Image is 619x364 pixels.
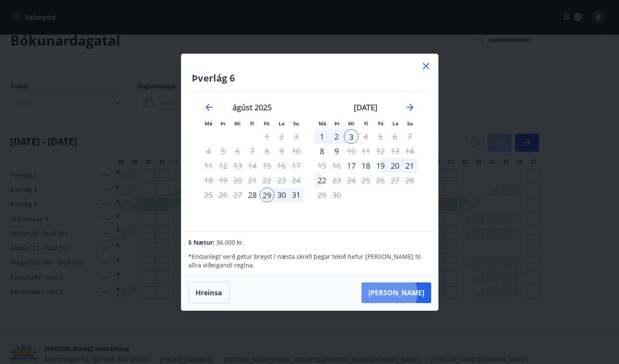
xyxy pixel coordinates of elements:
td: Not available. laugardagur, 9. ágúst 2025 [274,144,289,158]
div: 2 [329,129,344,144]
td: Not available. fimmtudagur, 4. september 2025 [359,129,373,144]
td: Not available. miðvikudagur, 6. ágúst 2025 [230,144,245,158]
td: Not available. laugardagur, 23. ágúst 2025 [274,173,289,188]
td: Not available. mánudagur, 15. september 2025 [315,158,329,173]
td: Not available. þriðjudagur, 26. ágúst 2025 [216,188,230,202]
td: Not available. sunnudagur, 10. ágúst 2025 [289,144,303,158]
small: La [392,120,398,127]
small: Fö [264,120,270,127]
td: Selected as start date. föstudagur, 29. ágúst 2025 [260,188,274,202]
small: Fi [250,120,254,127]
td: Selected. sunnudagur, 31. ágúst 2025 [289,188,303,202]
td: Not available. fimmtudagur, 11. september 2025 [359,144,373,158]
div: Aðeins innritun í boði [315,144,329,158]
div: Aðeins útritun í boði [329,173,344,188]
small: Fi [364,120,368,127]
td: Not available. mánudagur, 4. ágúst 2025 [201,144,216,158]
div: 19 [373,158,388,173]
div: Move backward to switch to the previous month. [204,102,214,112]
td: Not available. sunnudagur, 3. ágúst 2025 [289,129,303,144]
td: Choose miðvikudagur, 17. september 2025 as your check-in date. It’s available. [344,158,359,173]
td: Not available. sunnudagur, 17. ágúst 2025 [289,158,303,173]
small: Su [407,120,413,127]
td: Choose föstudagur, 19. september 2025 as your check-in date. It’s available. [373,158,388,173]
div: 18 [359,158,373,173]
td: Not available. fimmtudagur, 25. september 2025 [359,173,373,188]
td: Not available. föstudagur, 8. ágúst 2025 [260,144,274,158]
p: * Endanlegt verð getur breyst í næsta skrefi þegar tekið hefur [PERSON_NAME] til allra viðeigandi... [188,252,431,270]
td: Selected as end date. miðvikudagur, 3. september 2025 [344,129,359,144]
div: Aðeins innritun í boði [344,158,359,173]
small: Su [293,120,299,127]
td: Not available. miðvikudagur, 13. ágúst 2025 [230,158,245,173]
div: 20 [388,158,402,173]
td: Not available. laugardagur, 2. ágúst 2025 [274,129,289,144]
td: Not available. fimmtudagur, 14. ágúst 2025 [245,158,260,173]
td: Choose fimmtudagur, 28. ágúst 2025 as your check-in date. It’s available. [245,188,260,202]
div: Aðeins útritun í boði [344,129,359,144]
button: [PERSON_NAME] [362,282,431,303]
td: Not available. laugardagur, 27. september 2025 [388,173,402,188]
td: Not available. föstudagur, 5. september 2025 [373,129,388,144]
div: 22 [315,173,329,188]
td: Not available. laugardagur, 13. september 2025 [388,144,402,158]
td: Choose þriðjudagur, 23. september 2025 as your check-in date. It’s available. [329,173,344,188]
td: Not available. sunnudagur, 24. ágúst 2025 [289,173,303,188]
td: Not available. sunnudagur, 14. september 2025 [402,144,417,158]
td: Not available. föstudagur, 12. september 2025 [373,144,388,158]
td: Not available. sunnudagur, 7. september 2025 [402,129,417,144]
td: Not available. föstudagur, 1. ágúst 2025 [260,129,274,144]
td: Not available. fimmtudagur, 7. ágúst 2025 [245,144,260,158]
span: 36.000 kr. [216,238,244,246]
button: Hreinsa [188,282,230,303]
div: 31 [289,188,303,202]
small: Má [319,120,326,127]
td: Not available. mánudagur, 29. september 2025 [315,188,329,202]
td: Not available. föstudagur, 26. september 2025 [373,173,388,188]
span: 5 Nætur: [188,238,215,246]
div: 30 [274,188,289,202]
td: Choose mánudagur, 8. september 2025 as your check-in date. It’s available. [315,144,329,158]
strong: [DATE] [354,102,377,112]
div: Move forward to switch to the next month. [405,102,415,112]
td: Not available. þriðjudagur, 16. september 2025 [329,158,344,173]
div: 29 [260,188,274,202]
td: Selected. þriðjudagur, 2. september 2025 [329,129,344,144]
td: Choose þriðjudagur, 9. september 2025 as your check-in date. It’s available. [329,144,344,158]
div: 21 [402,158,417,173]
td: Not available. sunnudagur, 28. september 2025 [402,173,417,188]
td: Not available. mánudagur, 11. ágúst 2025 [201,158,216,173]
td: Choose sunnudagur, 21. september 2025 as your check-in date. It’s available. [402,158,417,173]
td: Selected. mánudagur, 1. september 2025 [315,129,329,144]
td: Not available. föstudagur, 22. ágúst 2025 [260,173,274,188]
small: Þr [221,120,226,127]
small: Má [205,120,212,127]
td: Choose mánudagur, 22. september 2025 as your check-in date. It’s available. [315,173,329,188]
small: Mi [348,120,355,127]
td: Not available. mánudagur, 25. ágúst 2025 [201,188,216,202]
div: Calendar [192,91,428,221]
td: Not available. föstudagur, 15. ágúst 2025 [260,158,274,173]
td: Not available. miðvikudagur, 27. ágúst 2025 [230,188,245,202]
td: Not available. laugardagur, 16. ágúst 2025 [274,158,289,173]
td: Selected. laugardagur, 30. ágúst 2025 [274,188,289,202]
small: Mi [234,120,241,127]
td: Not available. þriðjudagur, 19. ágúst 2025 [216,173,230,188]
td: Not available. fimmtudagur, 21. ágúst 2025 [245,173,260,188]
td: Not available. þriðjudagur, 5. ágúst 2025 [216,144,230,158]
td: Choose laugardagur, 20. september 2025 as your check-in date. It’s available. [388,158,402,173]
td: Not available. þriðjudagur, 12. ágúst 2025 [216,158,230,173]
td: Choose miðvikudagur, 10. september 2025 as your check-in date. It’s available. [344,144,359,158]
td: Not available. mánudagur, 18. ágúst 2025 [201,173,216,188]
div: 9 [329,144,344,158]
small: La [279,120,285,127]
td: Not available. miðvikudagur, 20. ágúst 2025 [230,173,245,188]
div: 1 [315,129,329,144]
div: Aðeins innritun í boði [245,188,260,202]
h4: Þverlág 6 [192,71,428,84]
div: Aðeins útritun í boði [344,144,359,158]
td: Not available. þriðjudagur, 30. september 2025 [329,188,344,202]
td: Choose fimmtudagur, 18. september 2025 as your check-in date. It’s available. [359,158,373,173]
small: Þr [334,120,340,127]
td: Not available. laugardagur, 6. september 2025 [388,129,402,144]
